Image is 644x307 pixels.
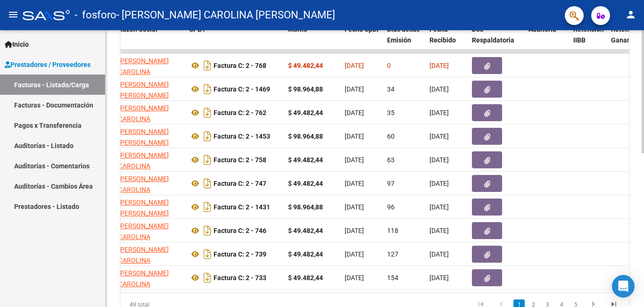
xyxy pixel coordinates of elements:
[118,103,182,123] div: 27321442183
[387,274,398,282] span: 154
[118,56,182,75] div: 27321442183
[288,227,323,234] strong: $ 49.482,44
[383,19,426,61] datatable-header-cell: Días desde Emisión
[288,109,323,116] strong: $ 49.482,44
[570,19,607,61] datatable-header-cell: Retencion IIBB
[472,25,514,44] span: Doc Respaldatoria
[387,62,391,69] span: 0
[429,274,449,282] span: [DATE]
[214,227,266,234] strong: Factura C: 2 - 746
[387,25,420,44] span: Días desde Emisión
[468,19,525,61] datatable-header-cell: Doc Respaldatoria
[429,250,449,258] span: [DATE]
[345,109,364,116] span: [DATE]
[118,222,169,251] span: [PERSON_NAME] CAROLINA [PERSON_NAME]
[74,5,116,25] span: - fosforo
[185,19,284,61] datatable-header-cell: CPBT
[115,19,185,61] datatable-header-cell: Razón Social
[429,227,449,234] span: [DATE]
[118,199,169,217] span: [PERSON_NAME] [PERSON_NAME]
[625,9,636,20] mat-icon: person
[118,126,182,146] div: 23277681404
[201,247,214,262] i: Descargar documento
[345,180,364,187] span: [DATE]
[214,274,266,282] strong: Factura C: 2 - 733
[387,109,395,116] span: 35
[345,227,364,234] span: [DATE]
[118,174,182,193] div: 27321442183
[288,180,323,187] strong: $ 49.482,44
[214,109,266,116] strong: Factura C: 2 - 762
[345,250,364,258] span: [DATE]
[345,85,364,93] span: [DATE]
[288,62,323,69] strong: $ 49.482,44
[288,250,323,258] strong: $ 49.482,44
[118,150,182,170] div: 27321442183
[387,156,395,164] span: 63
[118,221,182,241] div: 27321442183
[611,25,643,44] span: Retención Ganancias
[118,269,169,299] span: [PERSON_NAME] CAROLINA [PERSON_NAME]
[429,180,449,187] span: [DATE]
[214,250,266,258] strong: Factura C: 2 - 739
[288,85,323,93] strong: $ 98.964,88
[573,25,604,44] span: Retencion IIBB
[429,25,456,44] span: Fecha Recibido
[345,133,364,140] span: [DATE]
[118,197,182,217] div: 23277681404
[118,246,169,275] span: [PERSON_NAME] CAROLINA [PERSON_NAME]
[429,133,449,140] span: [DATE]
[118,81,169,99] span: [PERSON_NAME] [PERSON_NAME]
[288,203,323,211] strong: $ 98.964,88
[5,59,91,70] span: Prestadores / Proveedores
[118,128,169,146] span: [PERSON_NAME] [PERSON_NAME]
[214,203,270,211] strong: Factura C: 2 - 1431
[214,133,270,140] strong: Factura C: 2 - 1453
[214,85,270,93] strong: Factura C: 2 - 1469
[288,133,323,140] strong: $ 98.964,88
[387,180,395,187] span: 97
[118,104,169,133] span: [PERSON_NAME] CAROLINA [PERSON_NAME]
[118,57,169,86] span: [PERSON_NAME] CAROLINA [PERSON_NAME]
[612,275,635,298] div: Open Intercom Messenger
[214,180,266,187] strong: Factura C: 2 - 747
[201,82,214,97] i: Descargar documento
[341,19,383,61] datatable-header-cell: Fecha Cpbt
[429,109,449,116] span: [DATE]
[201,105,214,120] i: Descargar documento
[214,62,266,69] strong: Factura C: 2 - 768
[387,133,395,140] span: 60
[429,203,449,211] span: [DATE]
[288,156,323,164] strong: $ 49.482,44
[118,151,169,181] span: [PERSON_NAME] CAROLINA [PERSON_NAME]
[118,175,169,204] span: [PERSON_NAME] CAROLINA [PERSON_NAME]
[429,62,449,69] span: [DATE]
[201,176,214,191] i: Descargar documento
[201,270,214,285] i: Descargar documento
[288,274,323,282] strong: $ 49.482,44
[201,152,214,167] i: Descargar documento
[525,19,570,61] datatable-header-cell: Auditoria
[118,268,182,288] div: 27321442183
[345,156,364,164] span: [DATE]
[201,223,214,238] i: Descargar documento
[345,274,364,282] span: [DATE]
[429,85,449,93] span: [DATE]
[429,156,449,164] span: [DATE]
[387,250,398,258] span: 127
[426,19,468,61] datatable-header-cell: Fecha Recibido
[118,79,182,99] div: 23277681404
[8,9,19,20] mat-icon: menu
[5,39,29,50] span: Inicio
[214,156,266,164] strong: Factura C: 2 - 758
[201,129,214,144] i: Descargar documento
[345,203,364,211] span: [DATE]
[345,62,364,69] span: [DATE]
[201,58,214,73] i: Descargar documento
[387,203,395,211] span: 96
[201,199,214,215] i: Descargar documento
[387,85,395,93] span: 34
[284,19,341,61] datatable-header-cell: Monto
[387,227,398,234] span: 118
[116,5,335,25] span: - [PERSON_NAME] CAROLINA [PERSON_NAME]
